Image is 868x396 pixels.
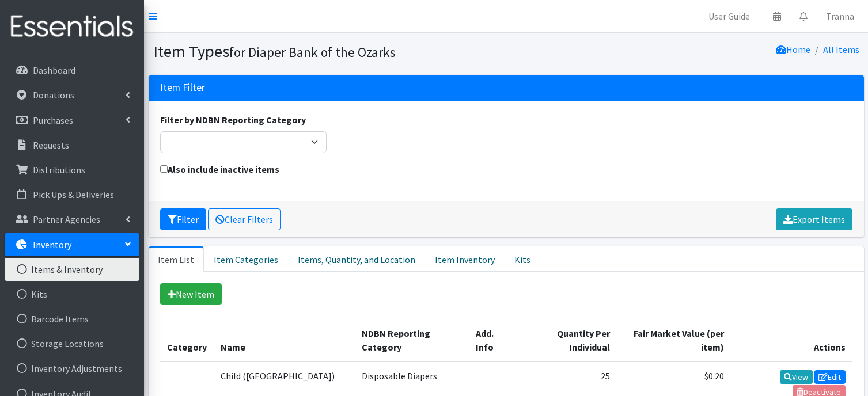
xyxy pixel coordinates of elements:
th: Fair Market Value (per item) [617,319,731,361]
a: Dashboard [5,59,139,82]
th: Actions [731,319,852,361]
a: Kits [505,246,540,272]
th: NDBN Reporting Category [355,319,469,361]
a: Inventory [5,233,139,256]
img: HumanEssentials [5,7,139,46]
p: Partner Agencies [33,214,100,225]
button: Filter [160,208,206,230]
th: Name [214,319,355,361]
a: Clear Filters [208,208,281,230]
a: Purchases [5,109,139,132]
a: Requests [5,134,139,157]
a: New Item [160,283,222,305]
p: Pick Ups & Deliveries [33,189,114,200]
a: View [780,370,813,384]
p: Requests [33,139,69,151]
small: for Diaper Bank of the Ozarks [229,44,396,60]
p: Inventory [33,239,71,250]
a: Donations [5,83,139,106]
a: Pick Ups & Deliveries [5,183,139,206]
a: Storage Locations [5,332,139,355]
a: Partner Agencies [5,208,139,231]
label: Also include inactive items [160,162,279,176]
a: All Items [823,44,859,55]
a: Item Categories [204,246,288,272]
h3: Item Filter [160,82,205,94]
label: Filter by NDBN Reporting Category [160,113,306,127]
a: User Guide [699,5,759,28]
p: Purchases [33,115,73,126]
a: Export Items [776,208,852,230]
h1: Item Types [153,41,502,62]
a: Home [776,44,810,55]
a: Item Inventory [425,246,505,272]
a: Items & Inventory [5,258,139,281]
a: Tranna [817,5,863,28]
th: Category [160,319,214,361]
p: Dashboard [33,64,75,76]
a: Items, Quantity, and Location [288,246,425,272]
input: Also include inactive items [160,165,168,173]
a: Distributions [5,158,139,181]
a: Kits [5,283,139,306]
p: Donations [33,89,74,101]
th: Add. Info [469,319,517,361]
a: Item List [149,246,204,272]
th: Quantity Per Individual [517,319,617,361]
p: Distributions [33,164,85,176]
a: Edit [814,370,846,384]
a: Inventory Adjustments [5,357,139,380]
a: Barcode Items [5,307,139,330]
